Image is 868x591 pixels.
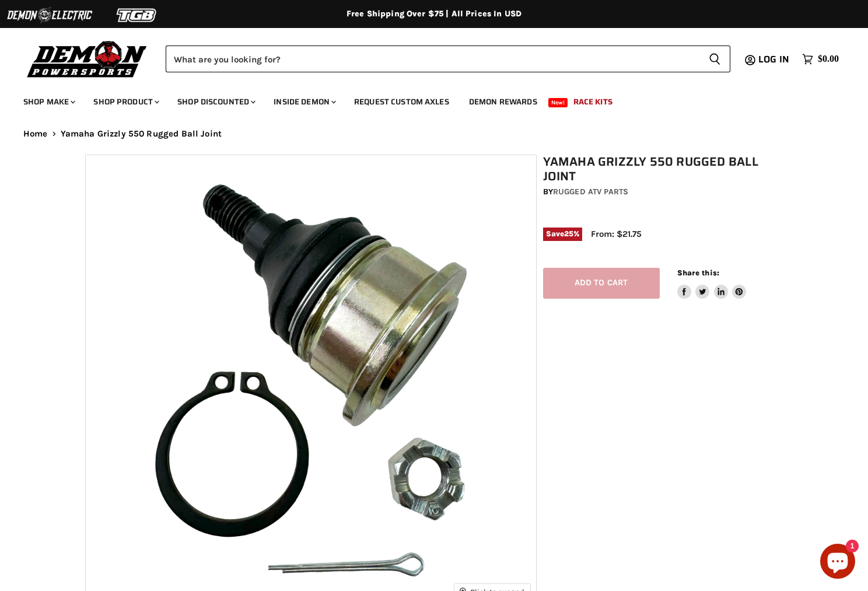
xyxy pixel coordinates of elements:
h1: Yamaha Grizzly 550 Rugged Ball Joint [543,155,789,184]
inbox-online-store-chat: Shopify online store chat [817,544,859,582]
form: Product [166,46,730,72]
a: $0.00 [796,51,845,68]
a: Request Custom Axles [345,90,458,114]
span: New! [548,98,568,107]
span: Save % [543,228,583,240]
a: Demon Rewards [460,90,546,114]
a: Inside Demon [265,90,343,114]
img: Demon Powersports [23,38,151,79]
span: $0.00 [818,54,839,65]
span: Log in [758,52,789,67]
span: Yamaha Grizzly 550 Rugged Ball Joint [61,129,222,139]
span: 25 [564,229,573,238]
span: Share this: [677,268,719,277]
a: Shop Discounted [169,90,262,114]
a: Shop Product [85,90,166,114]
span: From: $21.75 [591,229,642,239]
div: by [543,186,789,198]
a: Log in [753,54,796,65]
button: Search [699,46,730,72]
a: Race Kits [565,90,621,114]
a: Rugged ATV Parts [553,187,628,197]
aside: Share this: [677,268,747,299]
img: TGB Logo 2 [93,4,181,26]
a: Shop Make [15,90,82,114]
a: Home [23,129,48,139]
img: Demon Electric Logo 2 [6,4,93,26]
ul: Main menu [15,85,836,114]
input: Search [166,46,699,72]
